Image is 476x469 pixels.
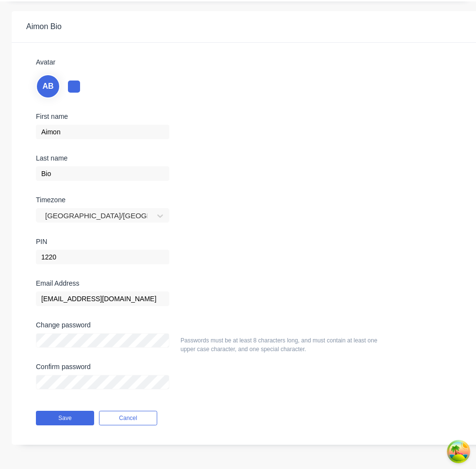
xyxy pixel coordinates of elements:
span: Avatar [36,58,55,66]
button: Cancel [99,411,157,425]
span: AB [42,81,53,92]
span: Passwords must be at least 8 characters long, and must contain at least one upper case character,... [181,337,378,353]
div: Change password [36,322,169,328]
div: Confirm password [36,363,169,370]
button: Save [36,411,94,425]
div: Aimon Bio [21,21,62,32]
button: Open Tanstack query devtools [449,442,468,461]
